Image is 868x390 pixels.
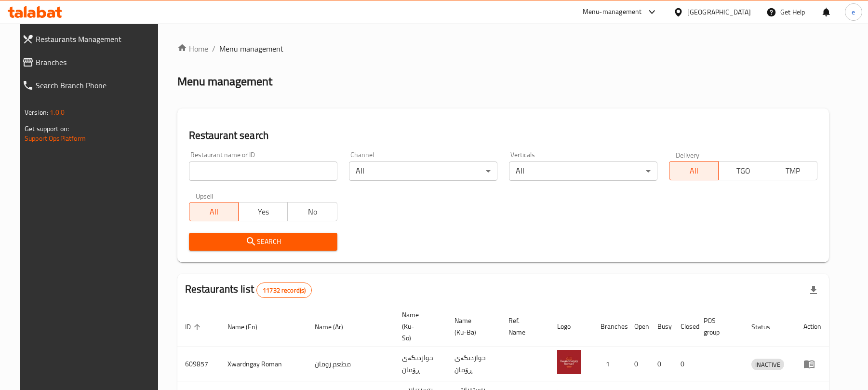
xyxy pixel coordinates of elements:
[627,347,650,381] td: 0
[772,164,814,178] span: TMP
[751,359,784,370] span: INACTIVE
[394,347,447,381] td: خواردنگەی ڕۆمان
[673,164,715,178] span: All
[627,306,650,347] th: Open
[189,161,337,181] input: Search for restaurant name or ID..
[212,43,215,54] li: /
[676,151,700,158] label: Delivery
[257,286,311,295] span: 11732 record(s)
[687,7,751,17] div: [GEOGRAPHIC_DATA]
[196,192,214,199] label: Upsell
[315,321,356,333] span: Name (Ar)
[185,321,203,333] span: ID
[25,122,69,135] span: Get support on:
[673,347,696,381] td: 0
[177,43,829,54] nav: breadcrumb
[292,205,333,219] span: No
[768,161,817,180] button: TMP
[14,51,165,74] a: Branches
[508,315,538,338] span: Ref. Name
[36,33,157,45] span: Restaurants Management
[189,128,817,143] h2: Restaurant search
[287,202,337,221] button: No
[50,106,65,119] span: 1.0.0
[177,43,208,54] a: Home
[704,315,732,338] span: POS group
[36,80,157,91] span: Search Branch Phone
[583,6,642,18] div: Menu-management
[14,27,165,51] a: Restaurants Management
[447,347,501,381] td: خواردنگەی ڕۆمان
[177,74,272,89] h2: Menu management
[177,347,220,381] td: 609857
[650,347,673,381] td: 0
[227,321,270,333] span: Name (En)
[722,164,764,178] span: TGO
[219,43,283,54] span: Menu management
[197,236,330,248] span: Search
[256,282,312,298] div: Total records count
[557,350,581,374] img: Xwardngay Roman
[402,309,435,344] span: Name (Ku-So)
[650,306,673,347] th: Busy
[189,202,239,221] button: All
[669,161,719,180] button: All
[454,315,489,338] span: Name (Ku-Ba)
[238,202,288,221] button: Yes
[593,306,627,347] th: Branches
[25,132,86,145] a: Support.OpsPlatform
[593,347,627,381] td: 1
[718,161,768,180] button: TGO
[14,74,165,97] a: Search Branch Phone
[185,282,312,298] h2: Restaurants list
[852,7,855,17] span: e
[25,106,48,119] span: Version:
[673,306,696,347] th: Closed
[802,279,825,302] div: Export file
[193,205,235,219] span: All
[242,205,284,219] span: Yes
[549,306,593,347] th: Logo
[307,347,394,381] td: مطعم رومان
[189,233,337,251] button: Search
[751,321,783,333] span: Status
[509,161,657,181] div: All
[220,347,307,381] td: Xwardngay Roman
[796,306,829,347] th: Action
[803,358,821,370] div: Menu
[36,56,157,68] span: Branches
[349,161,497,181] div: All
